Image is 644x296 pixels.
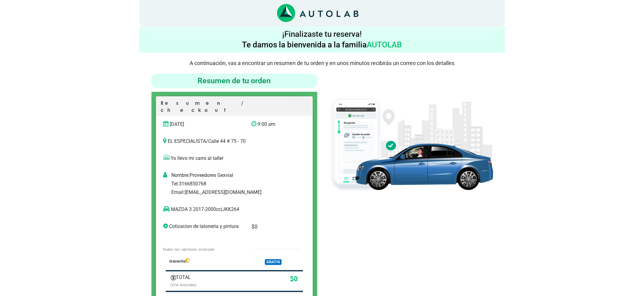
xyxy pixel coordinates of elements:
[169,258,243,264] p: Garantía
[367,40,402,49] span: AUTOLAB
[142,29,503,50] h4: ¡Finalizaste tu reserva! Te damos la bienvenida a la familia
[163,223,242,230] p: Cotizacion de latoneria y pintura
[171,275,176,281] img: Autobooking-Iconos-23.png
[265,259,282,265] span: GRATIS
[171,180,310,188] p: Tel: 3166850768
[251,223,293,231] p: $ 0
[171,282,197,287] small: (IVA incluido)
[171,274,219,281] p: TOTAL
[154,76,315,86] h4: Resumen de tu orden
[277,10,358,16] a: Link al sitio de autolab
[163,246,241,252] p: Todos los servicios incluyen
[163,138,305,145] p: EL ESPECIALISTA / Calle 44 # 75 - 70
[171,189,310,196] p: Email: [EMAIL_ADDRESS][DOMAIN_NAME]
[251,121,293,128] p: 9:00 am
[139,60,505,66] p: A continuación, vas a encontrar un resumen de tu orden y en unos minutos recibirás un correo con ...
[161,100,308,116] p: Resumen / checkout
[227,274,298,284] p: $ 0
[163,206,293,213] p: MAZDA 3 2017-2000cc | JKK264
[163,155,305,162] p: Yo llevo mi carro al taller
[163,121,242,128] p: [DATE]
[171,172,310,179] p: Nombre: Proveedores Gexvial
